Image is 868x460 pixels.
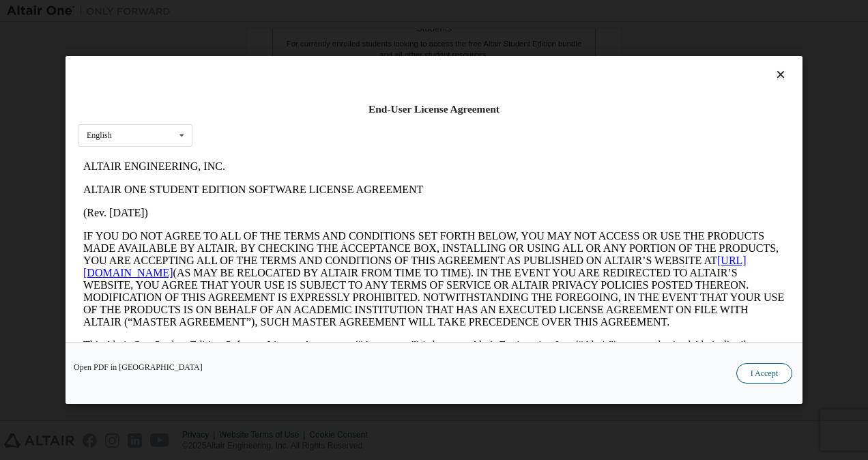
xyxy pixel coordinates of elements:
button: I Accept [736,363,792,384]
a: [URL][DOMAIN_NAME] [5,100,669,124]
p: ALTAIR ENGINEERING, INC. [5,5,707,18]
p: (Rev. [DATE]) [5,52,707,64]
div: English [87,131,112,139]
p: ALTAIR ONE STUDENT EDITION SOFTWARE LICENSE AGREEMENT [5,29,707,41]
div: End-User License Agreement [78,102,790,116]
p: IF YOU DO NOT AGREE TO ALL OF THE TERMS AND CONDITIONS SET FORTH BELOW, YOU MAY NOT ACCESS OR USE... [5,75,707,173]
p: This Altair One Student Edition Software License Agreement (“Agreement”) is between Altair Engine... [5,184,707,233]
a: Open PDF in [GEOGRAPHIC_DATA] [74,363,203,371]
